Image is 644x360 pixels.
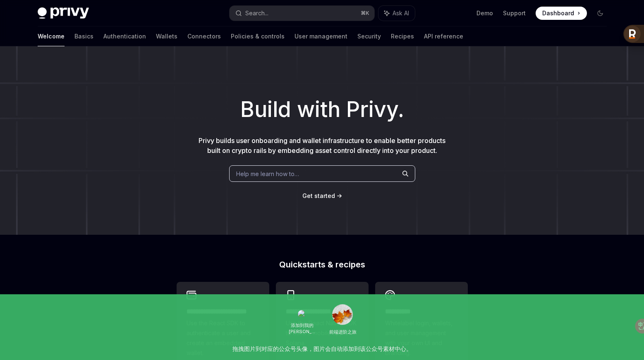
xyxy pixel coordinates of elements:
[177,260,468,269] h2: Quickstarts & recipes
[503,9,526,17] a: Support
[536,7,587,20] a: Dashboard
[393,9,409,17] span: Ask AI
[476,9,493,17] a: Demo
[357,26,381,46] a: Security
[594,7,607,20] button: Toggle dark mode
[302,192,335,199] span: Get started
[245,8,268,18] div: Search...
[230,6,374,21] button: Search...⌘K
[391,26,414,46] a: Recipes
[302,192,335,200] a: Get started
[38,7,89,19] img: dark logo
[38,26,65,46] a: Welcome
[424,26,463,46] a: API reference
[74,26,93,46] a: Basics
[156,26,177,46] a: Wallets
[236,169,299,178] span: Help me learn how to…
[103,26,146,46] a: Authentication
[187,26,221,46] a: Connectors
[199,136,445,155] span: Privy builds user onboarding and wallet infrastructure to enable better products built on crypto ...
[294,26,347,46] a: User management
[231,26,285,46] a: Policies & controls
[361,10,369,17] span: ⌘ K
[13,93,631,126] h1: Build with Privy.
[378,6,415,21] button: Ask AI
[542,9,574,17] span: Dashboard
